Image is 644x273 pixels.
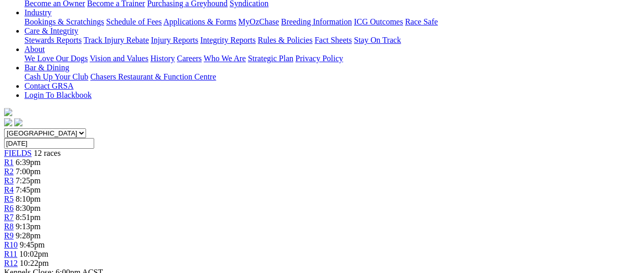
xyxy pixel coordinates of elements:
a: Fact Sheets [315,36,352,44]
a: R4 [4,185,14,194]
a: Contact GRSA [24,81,73,90]
a: Rules & Policies [258,36,313,44]
a: We Love Our Dogs [24,54,88,63]
span: 9:28pm [16,231,41,240]
a: Integrity Reports [200,36,256,44]
a: Privacy Policy [295,54,343,63]
a: History [150,54,175,63]
a: R3 [4,176,14,185]
span: 7:00pm [16,167,41,176]
span: 10:02pm [19,250,48,258]
a: Schedule of Fees [106,17,161,26]
span: 7:25pm [16,176,41,185]
img: twitter.svg [14,118,22,126]
span: 8:51pm [16,213,41,222]
a: R10 [4,240,18,249]
img: logo-grsa-white.png [4,108,12,116]
div: Care & Integrity [24,36,640,45]
a: R11 [4,250,17,258]
a: Stay On Track [354,36,401,44]
span: 9:45pm [20,240,45,249]
a: Injury Reports [151,36,198,44]
a: Chasers Restaurant & Function Centre [90,72,216,81]
a: R6 [4,204,14,212]
a: Vision and Values [90,54,148,63]
img: facebook.svg [4,118,12,126]
a: R2 [4,167,14,176]
a: Strategic Plan [248,54,293,63]
a: Bar & Dining [24,63,69,72]
a: Applications & Forms [163,17,236,26]
a: R12 [4,259,18,267]
a: MyOzChase [238,17,279,26]
span: 10:22pm [20,259,49,267]
a: Careers [177,54,202,63]
a: ICG Outcomes [354,17,403,26]
a: FIELDS [4,149,32,157]
a: Breeding Information [281,17,352,26]
a: Login To Blackbook [24,91,92,99]
div: Bar & Dining [24,72,640,81]
a: Care & Integrity [24,26,78,35]
a: Stewards Reports [24,36,81,44]
a: R1 [4,158,14,167]
div: Industry [24,17,640,26]
a: Industry [24,8,51,17]
span: 9:13pm [16,222,41,231]
a: R7 [4,213,14,222]
a: Who We Are [204,54,246,63]
a: R8 [4,222,14,231]
div: About [24,54,640,63]
input: Select date [4,138,94,149]
a: Track Injury Rebate [83,36,149,44]
a: R9 [4,231,14,240]
span: 6:39pm [16,158,41,167]
span: 8:30pm [16,204,41,212]
span: 8:10pm [16,195,41,203]
a: Cash Up Your Club [24,72,88,81]
a: Race Safe [405,17,437,26]
a: About [24,45,45,53]
a: R5 [4,195,14,203]
a: Bookings & Scratchings [24,17,104,26]
span: 12 races [34,149,61,157]
span: 7:45pm [16,185,41,194]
